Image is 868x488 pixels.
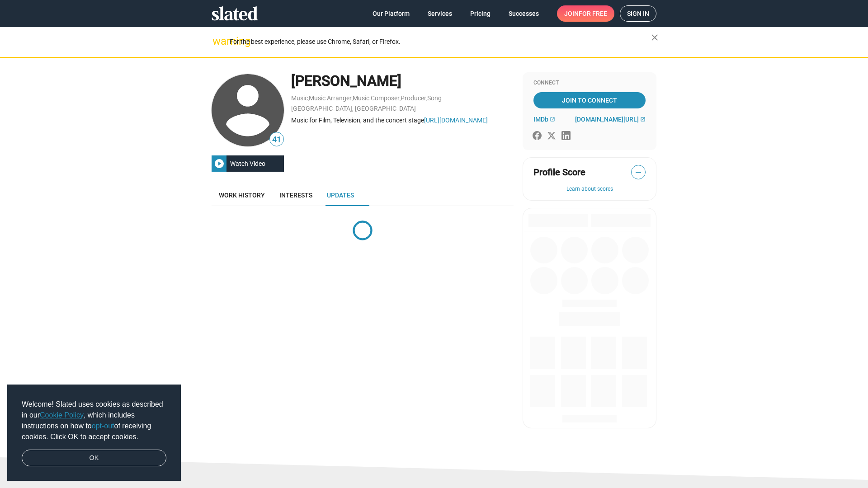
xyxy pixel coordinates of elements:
[579,5,607,22] span: for free
[270,134,283,146] span: 41
[420,5,459,22] a: Services
[226,155,269,172] div: Watch Video
[533,116,548,123] span: IMDb
[557,5,614,22] a: Joinfor free
[212,36,223,47] mat-icon: warning
[509,5,539,22] span: Successes
[501,5,546,22] a: Successes
[470,5,491,22] span: Pricing
[533,166,585,178] span: Profile Score
[632,167,645,178] span: —
[533,92,646,108] a: Join To Connect
[649,32,660,43] mat-icon: close
[308,96,309,101] span: ,
[463,5,498,22] a: Pricing
[428,5,452,22] span: Services
[291,94,308,102] a: Music
[212,155,284,172] button: Watch Video
[575,116,639,123] span: [DOMAIN_NAME][URL]
[550,117,555,122] mat-icon: open_in_new
[212,184,272,206] a: Work history
[426,96,427,101] span: ,
[40,411,84,419] a: Cookie Policy
[320,184,361,206] a: Updates
[533,80,646,87] div: Connect
[535,92,644,108] span: Join To Connect
[291,105,416,112] a: [GEOGRAPHIC_DATA], [GEOGRAPHIC_DATA]
[424,117,488,124] a: [URL][DOMAIN_NAME]
[92,422,114,430] a: opt-out
[219,192,265,199] span: Work history
[352,96,353,101] span: ,
[7,385,181,481] div: cookieconsent
[230,36,651,48] div: For the best experience, please use Chrome, Safari, or Firefox.
[291,116,514,125] div: Music for Film, Television, and the concert stage
[22,450,166,467] a: dismiss cookie message
[401,94,426,102] a: Producer
[627,6,649,21] span: Sign in
[564,5,607,22] span: Join
[400,96,401,101] span: ,
[373,5,410,22] span: Our Platform
[22,399,166,442] span: Welcome! Slated uses cookies as described in our , which includes instructions on how to of recei...
[427,94,442,102] a: Song
[214,158,225,169] mat-icon: play_circle_filled
[291,71,514,91] div: [PERSON_NAME]
[575,116,646,123] a: [DOMAIN_NAME][URL]
[533,116,555,123] a: IMDb
[640,117,646,122] mat-icon: open_in_new
[533,186,646,193] button: Learn about scores
[620,5,656,22] a: Sign in
[327,192,354,199] span: Updates
[365,5,417,22] a: Our Platform
[353,94,400,102] a: Music Composer
[272,184,320,206] a: Interests
[309,94,352,102] a: Music Arranger
[279,192,312,199] span: Interests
